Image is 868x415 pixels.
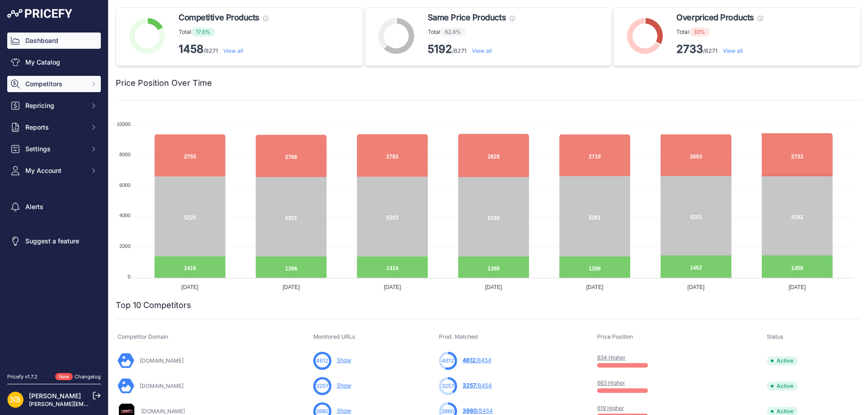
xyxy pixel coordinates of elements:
[7,9,72,18] img: Pricefy Logo
[179,42,269,56] p: /8271
[119,243,130,249] tspan: 2000
[462,357,491,364] a: 4612/8454
[7,33,101,49] a: Dashboard
[676,28,763,37] p: Total
[428,11,506,24] span: Same Price Products
[428,28,515,37] p: Total
[472,47,492,54] a: View all
[462,382,492,389] a: 3257/8454
[689,28,710,37] span: 33%
[223,47,243,54] a: View all
[767,356,798,365] span: Active
[688,284,705,290] tspan: [DATE]
[119,152,130,157] tspan: 8000
[25,145,85,154] span: Settings
[29,392,81,400] a: [PERSON_NAME]
[462,407,477,414] span: 3980
[7,54,101,70] a: My Catalog
[723,47,743,54] a: View all
[140,357,184,364] a: [DOMAIN_NAME]
[179,11,259,24] span: Competitive Products
[141,408,185,415] a: [DOMAIN_NAME]
[140,382,184,389] a: [DOMAIN_NAME]
[462,382,476,389] span: 3257
[25,123,85,132] span: Reports
[7,141,101,157] button: Settings
[462,357,476,364] span: 4612
[7,119,101,135] button: Reports
[29,401,168,407] a: [PERSON_NAME][EMAIL_ADDRESS][DOMAIN_NAME]
[316,382,329,390] span: 3257
[116,77,212,89] h2: Price Position Over Time
[316,357,328,365] span: 4612
[118,333,168,340] span: Competitor Domain
[116,299,191,312] h2: Top 10 Competitors
[586,284,604,290] tspan: [DATE]
[597,405,624,411] a: 619 Higher
[75,373,101,380] a: Changelog
[7,76,101,92] button: Competitors
[788,284,806,290] tspan: [DATE]
[676,42,703,56] strong: 2733
[7,98,101,114] button: Repricing
[7,163,101,179] button: My Account
[7,33,101,362] nav: Sidebar
[442,382,454,390] span: 3257
[7,233,101,249] a: Suggest a feature
[442,357,454,365] span: 4612
[676,42,763,56] p: /8271
[428,42,452,56] strong: 5192
[428,42,515,56] p: /8271
[119,213,130,218] tspan: 4000
[283,284,300,290] tspan: [DATE]
[337,382,351,389] a: Show
[179,42,203,56] strong: 1458
[181,284,198,290] tspan: [DATE]
[767,333,783,340] span: Status
[440,28,466,37] span: 62.8%
[439,333,478,340] span: Prod. Matched
[127,274,130,280] tspan: 0
[179,28,269,37] p: Total
[337,407,351,414] a: Show
[25,166,85,175] span: My Account
[7,199,101,215] a: Alerts
[462,407,493,414] a: 3980/8454
[767,382,798,391] span: Active
[117,121,131,127] tspan: 10000
[55,373,73,381] span: New
[191,28,215,37] span: 17.6%
[384,284,401,290] tspan: [DATE]
[7,373,38,381] div: Pricefy v1.7.2
[119,182,130,188] tspan: 6000
[313,333,355,340] span: Monitored URLs
[597,354,626,361] a: 834 Higher
[485,284,502,290] tspan: [DATE]
[25,101,85,110] span: Repricing
[597,379,625,386] a: 663 Higher
[25,79,85,89] span: Competitors
[337,357,351,364] a: Show
[597,333,633,340] span: Price Position
[676,11,754,24] span: Overpriced Products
